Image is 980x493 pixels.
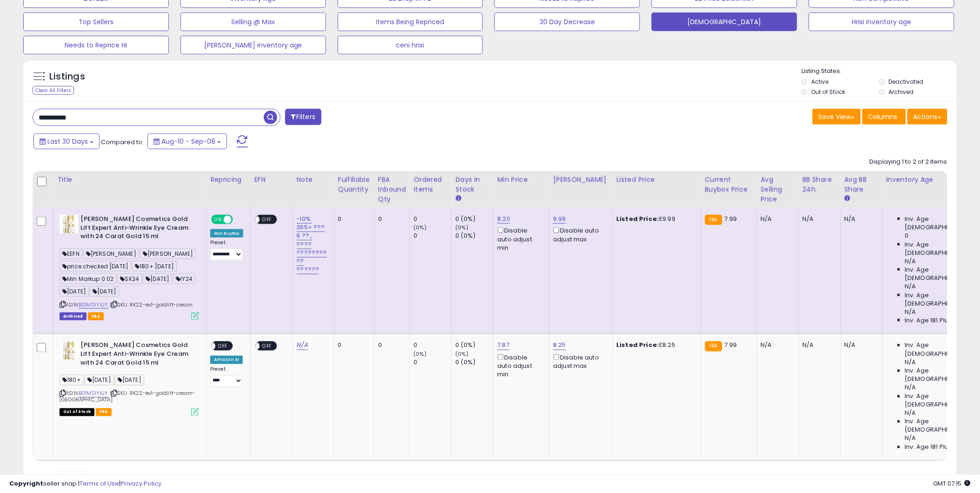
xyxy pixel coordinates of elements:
label: Active [811,78,828,86]
div: 0 [378,215,403,223]
div: Disable auto adjust min [497,353,542,379]
button: Actions [907,109,947,125]
small: (0%) [413,351,427,358]
span: 2025-10-9 07:15 GMT [933,479,971,488]
div: Preset: [210,240,243,260]
div: £8.25 [617,341,694,350]
span: Inv. Age 181 Plus: [905,443,954,452]
span: N/A [905,384,916,392]
span: [DATE] [85,375,114,386]
button: Last 30 Days [33,133,100,149]
div: Displaying 1 to 2 of 2 items [870,158,947,167]
div: Repricing [210,175,247,185]
div: Title [57,175,202,185]
img: 51Nfd0e+yTL._SL40_.jpg [60,215,78,233]
button: ceni hrisi [338,36,483,54]
div: N/A [761,215,792,223]
div: N/A [845,215,875,223]
span: All listings that are currently out of stock and unavailable for purchase on Amazon [60,408,94,416]
div: ASIN: [60,215,199,319]
div: Fulfillable Quantity [338,175,370,194]
div: Min Price [497,175,545,185]
span: N/A [905,434,916,443]
span: 7.99 [725,214,737,223]
button: 30 Day Decrease [494,13,640,31]
span: 180+ [60,375,84,386]
span: Listings that have been deleted from Seller Central [60,313,87,320]
span: FBA [88,313,104,320]
span: N/A [905,257,916,266]
div: 0 [378,341,403,350]
button: Selling @ Max [180,13,326,31]
small: Avg BB Share. [845,194,850,203]
div: £9.99 [617,215,694,223]
span: OFF [260,216,274,224]
span: 0 [905,232,909,240]
div: 0 [413,232,451,240]
a: -10%. 365+ ??? 9 ??., ???? ???????? ?? ?????? [297,214,327,274]
span: [DATE] [115,375,144,386]
div: 0 [338,341,367,350]
div: N/A [803,215,833,223]
small: FBA [705,341,722,352]
span: Last 30 Days [47,137,88,146]
span: N/A [905,409,916,418]
button: [PERSON_NAME] inventory age [180,36,326,54]
span: OFF [232,216,247,224]
div: Disable auto adjust max [553,226,605,244]
button: Save View [813,109,861,125]
span: 180+ [DATE] [132,261,177,272]
span: SK24 [117,273,142,284]
div: Days In Stock [455,175,489,194]
div: Current Buybox Price [705,175,753,194]
span: N/A [905,282,916,291]
img: 51Nfd0e+yTL._SL40_.jpg [60,341,78,360]
div: 0 [413,341,451,350]
small: FBA [705,215,722,225]
button: Items Being Repriced [338,13,483,31]
span: OFF [260,342,274,350]
div: Amazon AI [210,356,243,364]
label: Deactivated [889,78,924,86]
div: 0 [413,215,451,223]
div: Disable auto adjust max [553,353,605,371]
a: 9.99 [553,214,566,224]
div: Disable auto adjust min [497,226,542,252]
span: N/A [905,359,916,367]
b: Listed Price: [617,341,659,350]
span: [DATE] [60,286,89,297]
button: Hrisi inventory age [809,13,954,31]
span: [DATE] [90,286,119,297]
span: ON [212,216,224,224]
button: Columns [862,109,906,125]
a: Privacy Policy [120,479,161,488]
small: (0%) [455,224,468,231]
button: Top Sellers [23,13,169,31]
b: [PERSON_NAME] Cosmetics Gold Lift Expert Anti-Wrinkle Eye Cream with 24 Carat Gold 15 ml [80,341,193,370]
h5: Listings [49,70,85,83]
div: N/A [761,341,792,350]
div: [PERSON_NAME] [553,175,608,185]
div: Listed Price [617,175,697,185]
span: Inv. Age 181 Plus: [905,316,954,325]
span: EEFN [60,248,82,259]
div: 0 (0%) [455,232,493,240]
span: FBA [96,408,112,416]
a: B01MSIYXJY [79,301,108,309]
a: Terms of Use [80,479,119,488]
a: B01MSIYXJY [79,390,108,398]
div: ASIN: [60,341,199,415]
b: Listed Price: [617,214,659,223]
span: N/A [905,308,916,316]
div: Note [297,175,330,185]
div: 0 [338,215,367,223]
small: (0%) [455,351,468,358]
div: 0 (0%) [455,359,493,367]
small: (0%) [413,224,427,231]
div: N/A [803,341,833,350]
span: 7.99 [725,341,737,350]
button: [DEMOGRAPHIC_DATA] [652,13,797,31]
div: EFN [254,175,289,185]
span: IY24 [173,273,195,284]
div: 0 (0%) [455,341,493,350]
